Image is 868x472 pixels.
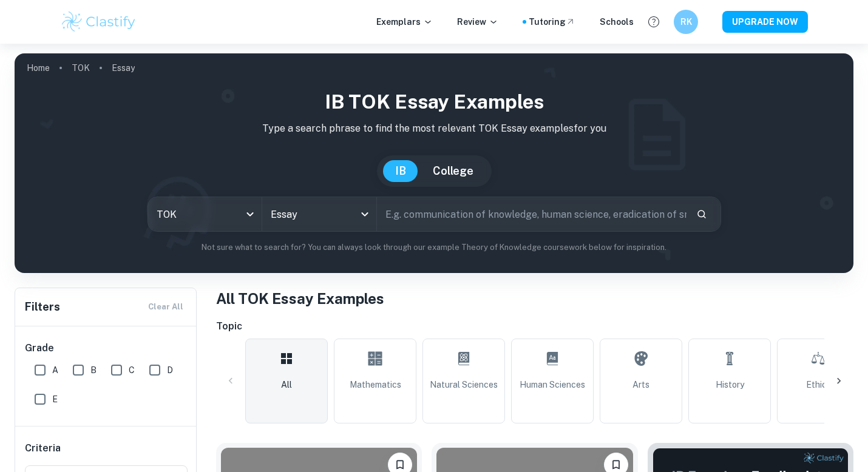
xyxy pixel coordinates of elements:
[90,363,97,377] span: B
[520,378,585,391] span: Human Sciences
[52,363,58,377] span: A
[25,441,61,456] h6: Criteria
[27,59,50,76] a: Home
[112,61,135,75] p: Essay
[24,87,844,116] h1: IB TOK Essay examples
[430,378,498,391] span: Natural Sciences
[457,15,498,29] p: Review
[262,197,376,231] div: Essay
[806,378,831,391] span: Ethics
[691,204,712,224] button: Search
[25,298,60,315] h6: Filters
[129,363,135,377] span: C
[148,197,262,231] div: TOK
[216,319,853,334] h6: Topic
[24,241,844,254] p: Not sure what to search for? You can always look through our example Theory of Knowledge coursewo...
[52,393,58,406] span: E
[15,53,853,273] img: profile cover
[25,341,188,356] h6: Grade
[632,378,649,391] span: Arts
[679,15,693,29] h6: RK
[600,15,634,29] a: Schools
[383,160,418,182] button: IB
[377,197,687,231] input: E.g. communication of knowledge, human science, eradication of smallpox...
[60,10,137,34] img: Clastify logo
[722,11,808,33] button: UPGRADE NOW
[167,363,173,377] span: D
[350,378,401,391] span: Mathematics
[72,59,90,76] a: TOK
[281,378,292,391] span: All
[24,121,844,136] p: Type a search phrase to find the most relevant TOK Essay examples for you
[216,288,853,309] h1: All TOK Essay Examples
[643,12,664,32] button: Help and Feedback
[674,10,698,34] button: RK
[716,378,744,391] span: History
[376,15,433,29] p: Exemplars
[421,160,486,182] button: College
[529,15,575,29] a: Tutoring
